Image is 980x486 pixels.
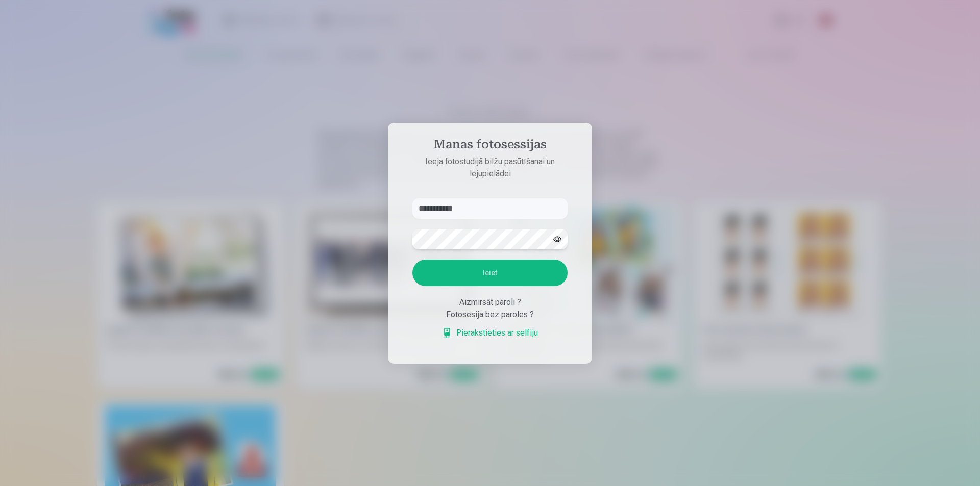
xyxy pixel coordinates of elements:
div: Fotosesija bez paroles ? [412,309,568,321]
button: Ieiet [412,260,568,286]
div: Aizmirsāt paroli ? [412,296,568,309]
h4: Manas fotosessijas [402,137,578,156]
p: Ieeja fotostudijā bilžu pasūtīšanai un lejupielādei [402,156,578,180]
a: Pierakstieties ar selfiju [442,327,538,339]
